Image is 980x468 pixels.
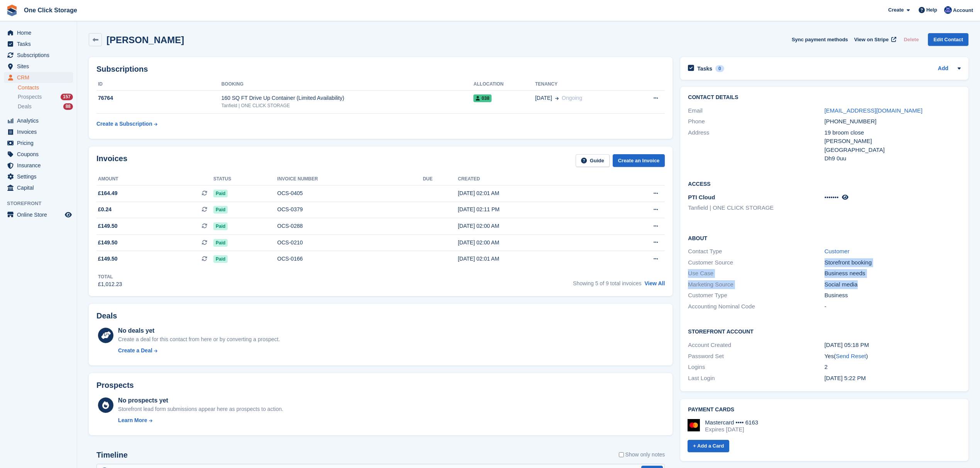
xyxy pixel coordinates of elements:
img: Thomas [944,6,952,14]
div: Expires [DATE] [705,426,758,433]
label: Show only notes [619,451,665,459]
span: Prospects [18,93,42,101]
span: Deals [18,103,32,110]
th: Due [423,173,458,185]
a: menu [4,27,73,38]
th: Status [213,173,277,185]
div: 157 [61,94,73,100]
a: Deals 88 [18,103,73,111]
div: Business needs [825,269,961,278]
h2: Timeline [96,451,128,460]
a: Learn More [118,416,283,424]
a: menu [4,138,73,148]
span: Pricing [17,138,63,148]
span: Showing 5 of 9 total invoices [573,280,641,286]
div: Marketing Source [688,280,824,289]
span: Subscriptions [17,50,63,61]
a: Guide [576,154,610,167]
a: Create a Subscription [96,117,157,131]
span: Tasks [17,39,63,49]
span: Settings [17,171,63,182]
div: OCS-0166 [277,255,423,263]
time: 2025-03-13 17:22:59 UTC [825,375,866,381]
h2: Access [688,180,961,187]
div: Learn More [118,416,147,424]
a: menu [4,61,73,72]
a: Prospects 157 [18,93,73,101]
div: OCS-0379 [277,205,423,214]
div: Use Case [688,269,824,278]
div: Accounting Nominal Code [688,302,824,311]
div: [PHONE_NUMBER] [825,117,961,126]
div: - [825,302,961,311]
div: [DATE] 02:11 PM [458,205,607,214]
a: Create an Invoice [613,154,665,167]
span: Paid [213,239,228,247]
th: ID [96,78,221,91]
a: menu [4,50,73,61]
li: Tanfield | ONE CLICK STORAGE [688,204,824,212]
h2: Prospects [96,381,134,390]
span: Create [888,6,904,14]
span: £149.50 [98,239,118,247]
span: Paid [213,190,228,197]
a: menu [4,72,73,83]
span: Paid [213,222,228,230]
span: PTI Cloud [688,194,715,200]
div: [DATE] 05:18 PM [825,341,961,350]
div: Create a Subscription [96,120,152,128]
div: [DATE] 02:00 AM [458,222,607,230]
h2: Subscriptions [96,65,665,74]
span: Paid [213,255,228,263]
a: One Click Storage [21,4,80,17]
th: Allocation [473,78,535,91]
span: View on Stripe [854,36,889,44]
div: OCS-0405 [277,189,423,197]
div: [DATE] 02:01 AM [458,255,607,263]
a: menu [4,39,73,49]
h2: Storefront Account [688,327,961,335]
h2: Payment cards [688,407,961,413]
div: [DATE] 02:00 AM [458,239,607,247]
button: Sync payment methods [792,33,848,46]
h2: Deals [96,311,117,320]
a: Add [938,64,948,73]
div: Customer Source [688,258,824,267]
div: Address [688,128,824,163]
span: ( ) [834,353,868,359]
div: Business [825,291,961,300]
a: menu [4,149,73,160]
a: menu [4,160,73,171]
th: Amount [96,173,213,185]
div: 2 [825,363,961,372]
div: [GEOGRAPHIC_DATA] [825,146,961,155]
span: Analytics [17,115,63,126]
th: Booking [221,78,474,91]
span: Invoices [17,126,63,137]
h2: Contact Details [688,94,961,101]
span: £164.49 [98,189,118,197]
a: Preview store [64,210,73,219]
a: Create a Deal [118,347,280,355]
h2: [PERSON_NAME] [106,35,184,45]
div: OCS-0210 [277,239,423,247]
div: Last Login [688,374,824,383]
div: £1,012.23 [98,280,122,288]
div: [DATE] 02:01 AM [458,189,607,197]
button: Delete [901,33,922,46]
a: View on Stripe [851,33,898,46]
div: Tanfield | ONE CLICK STORAGE [221,102,474,109]
span: £149.50 [98,255,118,263]
span: 038 [473,94,492,102]
span: Insurance [17,160,63,171]
a: [EMAIL_ADDRESS][DOMAIN_NAME] [825,107,923,114]
input: Show only notes [619,451,624,459]
th: Invoice number [277,173,423,185]
a: menu [4,171,73,182]
span: CRM [17,72,63,83]
span: Home [17,27,63,38]
div: 76764 [96,94,221,102]
span: £149.50 [98,222,118,230]
div: OCS-0288 [277,222,423,230]
h2: Invoices [96,154,127,167]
